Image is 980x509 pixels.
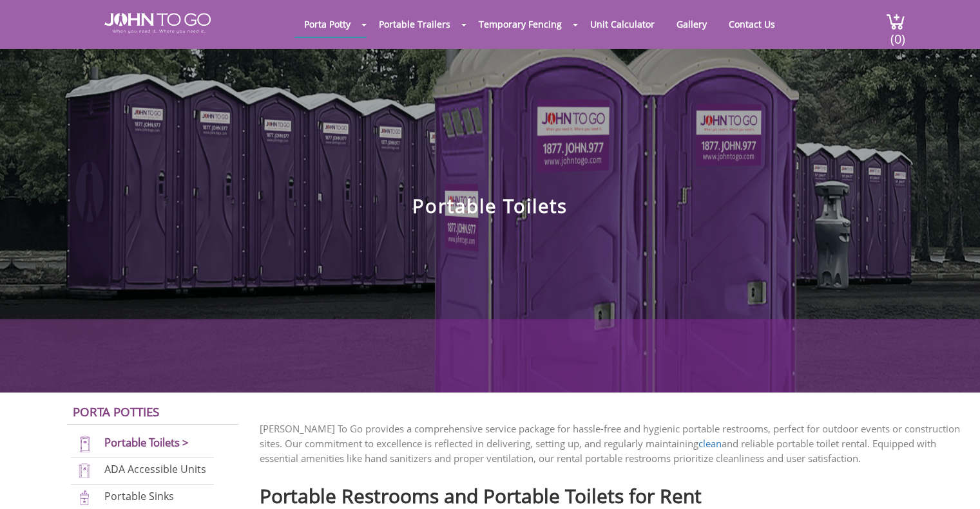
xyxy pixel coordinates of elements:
a: Unit Calculator [581,12,664,37]
h2: Portable Restrooms and Portable Toilets for Rent [260,479,961,506]
a: clean [698,437,722,450]
img: portable-toilets-new.png [71,436,99,453]
button: Live Chat [928,458,980,509]
img: cart a [886,13,905,30]
a: Porta Potty [294,12,360,37]
img: portable-sinks-new.png [71,489,99,506]
a: Portable Sinks [104,489,174,503]
a: ADA Accessible Units [104,463,206,477]
a: Portable Toilets > [104,435,189,450]
a: Gallery [667,12,716,37]
p: [PERSON_NAME] To Go provides a comprehensive service package for hassle-free and hygienic portabl... [260,421,961,466]
img: ADA-units-new.png [71,462,99,479]
img: JOHN to go [104,13,211,33]
span: (0) [890,20,905,48]
a: Temporary Fencing [469,12,572,37]
a: Portable Trailers [369,12,460,37]
a: Contact Us [719,12,785,37]
a: Porta Potties [73,403,159,420]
